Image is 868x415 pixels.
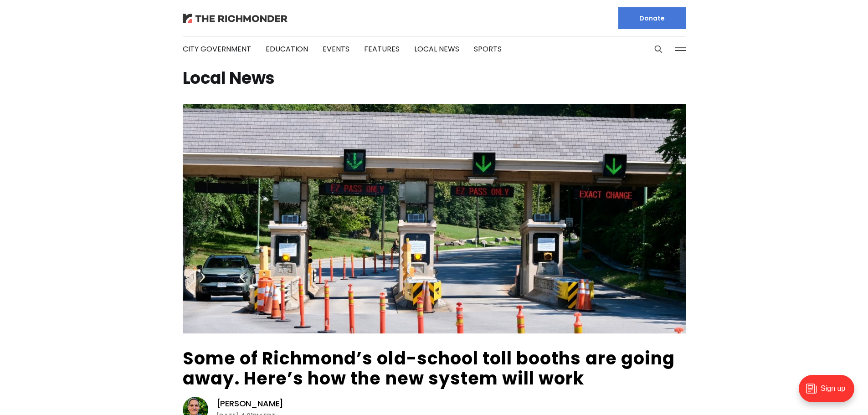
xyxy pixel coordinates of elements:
[364,44,400,54] a: Features
[414,44,459,54] a: Local News
[474,44,502,54] a: Sports
[183,14,288,23] img: The Richmonder
[216,398,284,409] a: [PERSON_NAME]
[618,7,686,29] a: Donate
[183,104,686,333] img: Some of Richmond’s old-school toll booths are going away. Here’s how the new system will work
[323,44,349,54] a: Events
[183,71,686,86] h1: Local News
[791,370,868,415] iframe: portal-trigger
[266,44,308,54] a: Education
[183,44,251,54] a: City Government
[652,42,665,56] button: Search this site
[183,346,675,390] a: Some of Richmond’s old-school toll booths are going away. Here’s how the new system will work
